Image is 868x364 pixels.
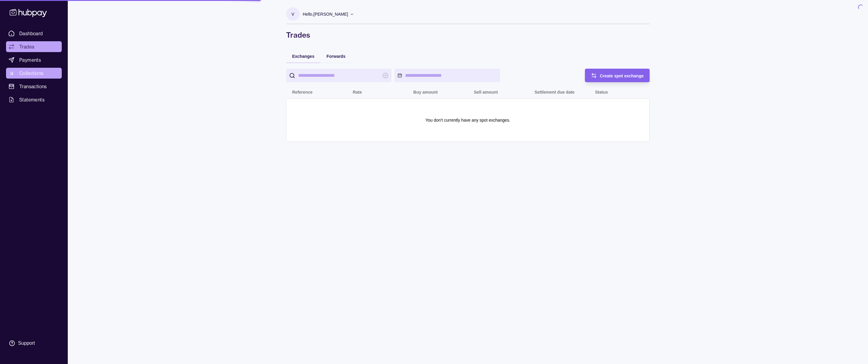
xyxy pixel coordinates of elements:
[19,56,41,64] span: Payments
[595,90,608,95] p: Status
[426,117,510,123] p: You don't currently have any spot exchanges.
[18,340,35,347] div: Support
[19,43,34,50] span: Trades
[19,70,43,77] span: Collections
[474,90,498,95] p: Sell amount
[326,54,345,59] span: Forwards
[535,90,575,95] p: Settlement due date
[413,90,438,95] p: Buy amount
[6,81,62,92] a: Transactions
[286,30,650,40] h1: Trades
[6,337,62,350] a: Support
[19,83,47,90] span: Transactions
[303,11,348,17] p: Hello, [PERSON_NAME]
[19,30,43,37] span: Dashboard
[292,11,294,17] p: V
[19,96,45,103] span: Statements
[353,90,362,95] p: Rate
[6,68,62,79] a: Collections
[6,94,62,105] a: Statements
[292,90,313,95] p: Reference
[585,69,650,82] button: Create spot exchange
[298,69,379,82] input: search
[292,54,314,59] span: Exchanges
[6,41,62,52] a: Trades
[6,54,62,65] a: Payments
[6,28,62,39] a: Dashboard
[600,73,644,78] span: Create spot exchange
